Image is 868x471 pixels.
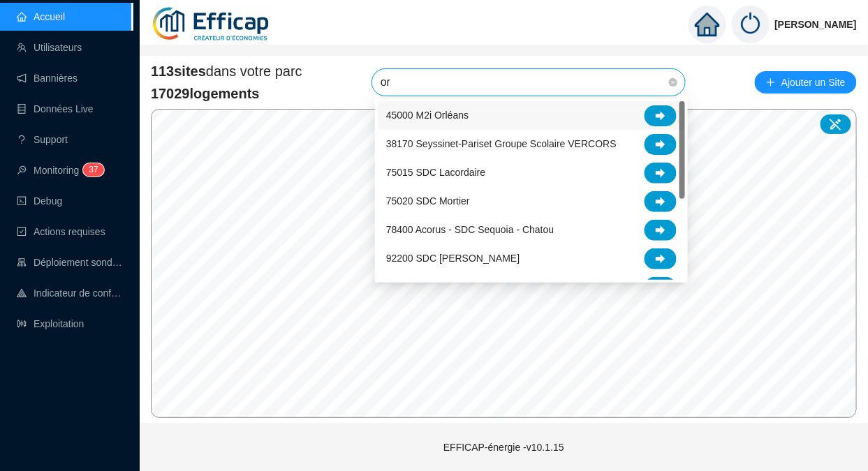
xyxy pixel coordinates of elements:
[378,187,685,216] div: 75020 SDC Mortier
[17,165,100,176] a: monitorMonitoring37
[669,78,677,87] span: close-circle
[34,226,105,237] span: Actions requises
[732,6,770,43] img: power
[17,103,94,114] a: databaseDonnées Live
[386,108,469,123] span: 45000 M2i Orléans
[386,165,485,180] span: 75015 SDC Lacordaire
[151,61,302,81] span: dans votre parc
[17,42,82,53] a: teamUtilisateurs
[94,165,98,174] span: 7
[775,2,857,47] span: [PERSON_NAME]
[386,223,554,237] span: 78400 Acorus - SDC Sequoia - Chatou
[386,137,617,151] span: 38170 Seyssinet-Pariset Groupe Scolaire VERCORS
[755,71,857,94] button: Ajouter un Site
[386,251,520,266] span: 92200 SDC [PERSON_NAME]
[378,273,685,301] div: 1203 Avenue Soret 2 - 4
[695,12,720,37] span: home
[151,84,302,103] span: 17029 logements
[378,130,685,158] div: 38170 Seyssinet-Pariset Groupe Scolaire VERCORS
[17,318,84,329] a: slidersExploitation
[17,287,123,299] a: heat-mapIndicateur de confort
[89,165,94,174] span: 3
[378,216,685,244] div: 78400 Acorus - SDC Sequoia - Chatou
[151,63,206,79] span: 113 sites
[83,163,103,177] sup: 37
[781,73,846,92] span: Ajouter un Site
[17,257,123,268] a: clusterDéploiement sondes
[17,134,68,145] a: questionSupport
[386,194,470,209] span: 75020 SDC Mortier
[378,101,685,130] div: 45000 M2i Orléans
[378,244,685,273] div: 92200 SDC Victor Hugo Chauveau
[443,442,564,453] span: EFFICAP-énergie - v10.1.15
[152,110,857,417] canvas: Map
[378,158,685,187] div: 75015 SDC Lacordaire
[17,195,62,207] a: codeDebug
[766,77,776,87] span: plus
[17,11,65,22] a: homeAccueil
[17,227,27,237] span: check-square
[17,73,78,84] a: notificationBannières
